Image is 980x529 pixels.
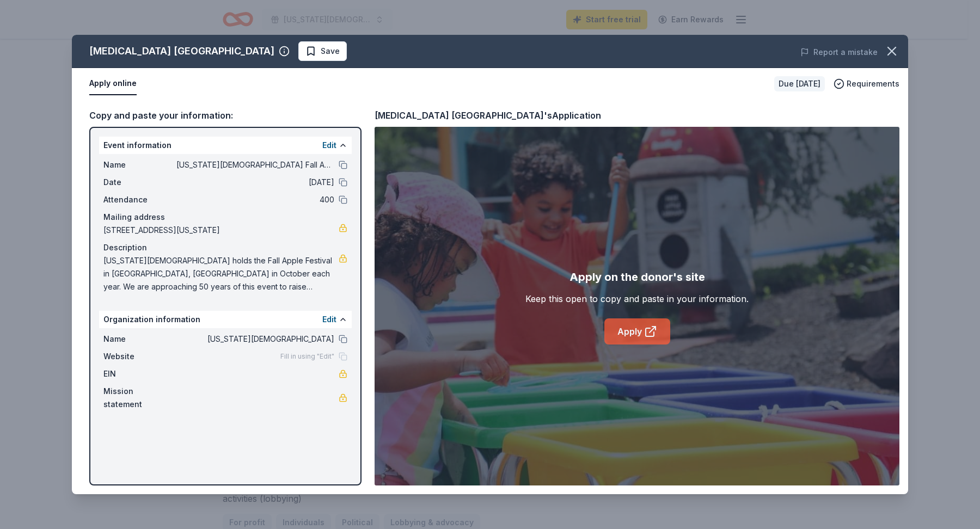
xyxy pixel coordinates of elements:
[103,350,176,363] span: Website
[375,108,601,122] div: [MEDICAL_DATA] [GEOGRAPHIC_DATA]'s Application
[834,77,899,90] button: Requirements
[176,333,334,346] span: [US_STATE][DEMOGRAPHIC_DATA]
[298,41,347,61] button: Save
[103,211,347,224] div: Mailing address
[176,176,334,189] span: [DATE]
[525,292,749,305] div: Keep this open to copy and paste in your information.
[103,158,176,171] span: Name
[103,224,339,237] span: [STREET_ADDRESS][US_STATE]
[103,254,339,293] span: [US_STATE][DEMOGRAPHIC_DATA] holds the Fall Apple Festival in [GEOGRAPHIC_DATA], [GEOGRAPHIC_DATA...
[103,193,176,206] span: Attendance
[103,241,347,254] div: Description
[847,77,899,90] span: Requirements
[103,176,176,189] span: Date
[89,108,362,122] div: Copy and paste your information:
[569,268,705,286] div: Apply on the donor's site
[99,311,352,328] div: Organization information
[89,42,274,60] div: [MEDICAL_DATA] [GEOGRAPHIC_DATA]
[774,76,825,91] div: Due [DATE]
[321,45,340,58] span: Save
[103,333,176,346] span: Name
[280,352,334,361] span: Fill in using "Edit"
[89,72,137,95] button: Apply online
[176,158,334,171] span: [US_STATE][DEMOGRAPHIC_DATA] Fall Apple Festival
[99,137,352,154] div: Event information
[176,193,334,206] span: 400
[322,313,336,326] button: Edit
[322,139,336,152] button: Edit
[103,385,176,411] span: Mission statement
[800,46,878,59] button: Report a mistake
[103,367,176,380] span: EIN
[604,318,670,345] a: Apply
